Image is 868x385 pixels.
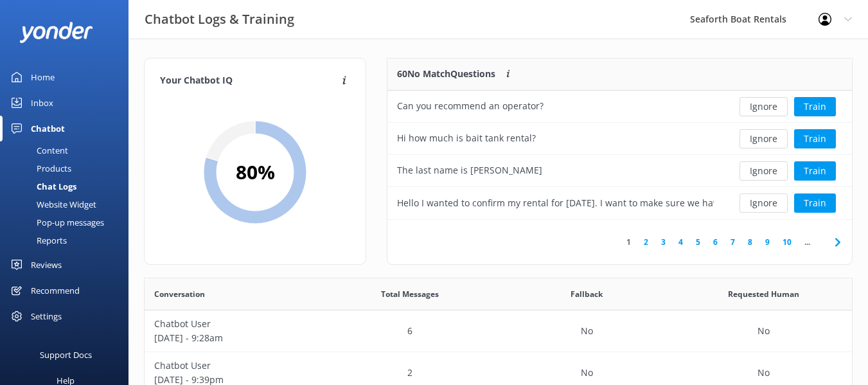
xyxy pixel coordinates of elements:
[31,64,55,90] div: Home
[8,231,128,249] a: Reports
[637,236,655,248] a: 2
[740,193,788,213] button: Ignore
[40,342,92,368] div: Support Docs
[387,123,852,155] div: row
[387,91,852,123] div: row
[757,324,770,338] p: No
[160,74,339,88] h4: Your Chatbot IQ
[381,288,439,300] span: Total Messages
[8,159,71,177] div: Products
[8,195,128,213] a: Website Widget
[740,161,788,181] button: Ignore
[31,252,62,278] div: Reviews
[397,196,714,210] div: Hello I wanted to confirm my rental for [DATE]. I want to make sure we have the boat for the fire...
[407,366,412,380] p: 2
[19,22,93,43] img: yonder-white-logo.png
[794,129,836,148] button: Train
[154,288,205,300] span: Conversation
[757,366,770,380] p: No
[689,236,707,248] a: 5
[728,288,799,300] span: Requested Human
[397,67,495,81] p: 60 No Match Questions
[707,236,724,248] a: 6
[798,236,817,248] span: ...
[759,236,776,248] a: 9
[154,359,312,373] p: Chatbot User
[620,236,637,248] a: 1
[8,141,68,159] div: Content
[571,288,603,300] span: Fallback
[154,317,312,331] p: Chatbot User
[31,278,80,303] div: Recommend
[741,236,759,248] a: 8
[794,161,836,181] button: Train
[655,236,672,248] a: 3
[724,236,741,248] a: 7
[236,157,275,188] h2: 80 %
[8,231,67,249] div: Reports
[8,195,96,213] div: Website Widget
[145,310,852,352] div: row
[387,187,852,219] div: row
[776,236,798,248] a: 10
[794,97,836,116] button: Train
[581,324,593,338] p: No
[581,366,593,380] p: No
[8,213,104,231] div: Pop-up messages
[672,236,689,248] a: 4
[740,97,788,116] button: Ignore
[740,129,788,148] button: Ignore
[31,303,62,329] div: Settings
[794,193,836,213] button: Train
[387,155,852,187] div: row
[8,177,128,195] a: Chat Logs
[8,213,128,231] a: Pop-up messages
[145,9,294,30] h3: Chatbot Logs & Training
[387,91,852,219] div: grid
[397,131,536,145] div: Hi how much is bait tank rental?
[8,159,128,177] a: Products
[154,331,312,345] p: [DATE] - 9:28am
[8,141,128,159] a: Content
[397,163,542,177] div: The last name is [PERSON_NAME]
[8,177,76,195] div: Chat Logs
[397,99,544,113] div: Can you recommend an operator?
[31,116,65,141] div: Chatbot
[31,90,53,116] div: Inbox
[407,324,412,338] p: 6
